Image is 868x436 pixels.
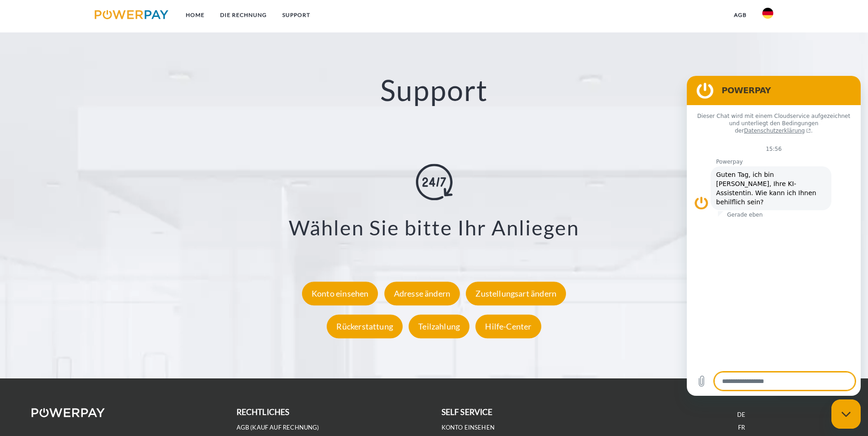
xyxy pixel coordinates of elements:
[95,10,168,19] img: logo-powerpay.svg
[831,399,861,429] iframe: Schaltfläche zum Öffnen des Messaging-Fensters; Konversation läuft
[300,288,381,298] a: Konto einsehen
[738,424,745,431] a: FR
[212,7,275,23] a: DIE RECHNUNG
[43,72,825,108] h2: Support
[442,407,493,417] b: self service
[178,7,212,23] a: Home
[737,411,745,419] a: DE
[464,288,568,298] a: Zustellungsart ändern
[475,314,541,338] div: Hilfe-Center
[384,282,460,305] div: Adresse ändern
[687,76,861,396] iframe: Messaging-Fenster
[237,424,319,431] a: AGB (Kauf auf Rechnung)
[726,7,755,23] a: agb
[409,314,469,338] div: Teilzahlung
[324,321,405,331] a: Rückerstattung
[442,424,495,431] a: Konto einsehen
[382,288,463,298] a: Adresse ändern
[275,7,318,23] a: SUPPORT
[55,215,813,241] h3: Wählen Sie bitte Ihr Anliegen
[406,321,472,331] a: Teilzahlung
[327,314,403,338] div: Rückerstattung
[237,407,290,417] b: rechtliches
[466,282,566,305] div: Zustellungsart ändern
[32,408,105,417] img: logo-powerpay-white.svg
[416,164,453,201] img: online-shopping.svg
[302,282,378,305] div: Konto einsehen
[473,321,543,331] a: Hilfe-Center
[762,8,773,19] img: de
